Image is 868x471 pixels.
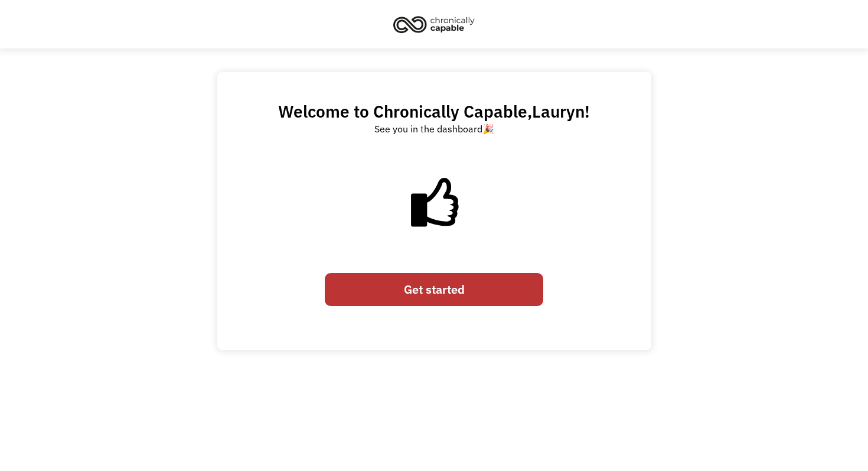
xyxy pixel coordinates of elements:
[532,100,585,122] span: Lauryn
[278,101,590,122] h2: Welcome to Chronically Capable, !
[325,273,543,306] a: Get started
[374,122,494,136] div: See you in the dashboard
[325,267,543,312] form: Email Form
[482,123,494,135] a: 🎉
[390,11,478,37] img: Chronically Capable logo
